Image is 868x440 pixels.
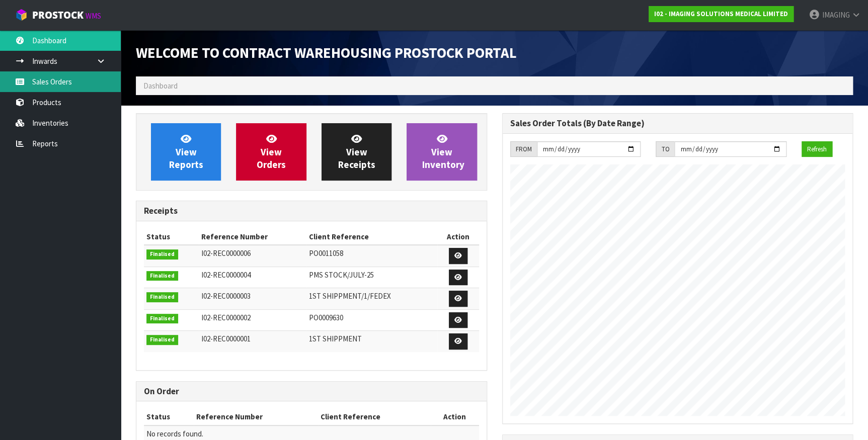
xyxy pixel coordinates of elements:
img: cube-alt.png [15,9,28,21]
th: Action [431,409,479,425]
h3: On Order [144,387,479,396]
span: View Reports [169,133,203,170]
span: IMAGING [822,10,849,20]
th: Reference Number [199,229,306,245]
small: WMS [86,11,101,21]
th: Client Reference [306,229,437,245]
a: ViewReports [151,123,221,181]
span: PMS STOCK/JULY-25 [309,270,374,280]
span: I02-REC0000002 [201,313,251,322]
strong: I02 - IMAGING SOLUTIONS MEDICAL LIMITED [654,10,788,18]
div: TO [656,141,674,157]
span: 1ST SHIPPMENT [309,334,362,343]
span: Dashboard [143,81,178,91]
th: Reference Number [194,409,318,425]
span: Finalised [146,271,178,281]
a: ViewReceipts [322,123,391,181]
span: PO0011058 [309,248,343,258]
th: Action [437,229,479,245]
h3: Sales Order Totals (By Date Range) [510,119,845,128]
span: Welcome to Contract Warehousing ProStock Portal [136,44,517,62]
div: FROM [510,141,537,157]
th: Status [144,229,199,245]
span: Finalised [146,314,178,324]
span: Finalised [146,335,178,345]
span: View Orders [257,133,286,170]
span: View Inventory [422,133,464,170]
th: Status [144,409,194,425]
span: I02-REC0000004 [201,270,251,280]
span: I02-REC0000006 [201,248,251,258]
span: 1ST SHIPPMENT/1/FEDEX [309,291,391,301]
span: Finalised [146,292,178,302]
th: Client Reference [318,409,431,425]
h3: Receipts [144,206,479,216]
button: Refresh [802,141,832,157]
a: ViewInventory [407,123,477,181]
span: ProStock [32,9,84,22]
a: ViewOrders [236,123,306,181]
span: I02-REC0000003 [201,291,251,301]
span: View Receipts [338,133,375,170]
span: PO0009630 [309,313,343,322]
span: Finalised [146,249,178,259]
span: I02-REC0000001 [201,334,251,343]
